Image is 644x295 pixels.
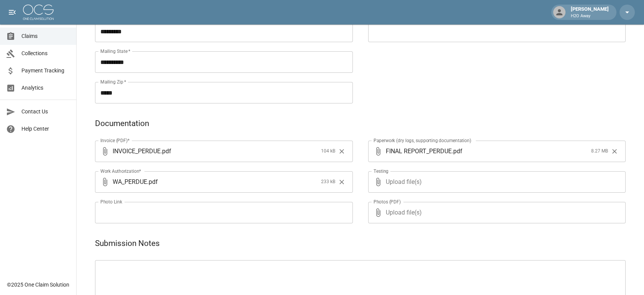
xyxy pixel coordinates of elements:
label: Work Authorization* [100,168,141,174]
span: 104 kB [321,147,335,155]
p: H2O Away [571,13,609,20]
span: FINAL REPORT_PERDUE [386,147,452,156]
label: Invoice (PDF)* [100,137,130,144]
button: open drawer [5,5,20,20]
span: . pdf [452,147,462,156]
span: . pdf [161,147,171,156]
span: INVOICE_PERDUE [113,147,161,156]
span: Upload file(s) [386,202,605,223]
label: Photos (PDF) [374,198,401,205]
button: Clear [336,176,347,188]
button: Clear [609,146,620,157]
img: ocs-logo-white-transparent.png [23,5,54,20]
span: Help Center [21,125,70,133]
div: [PERSON_NAME] [568,5,612,19]
label: Paperwork (dry logs, supporting documentation) [374,137,471,144]
button: Clear [336,146,347,157]
span: Collections [21,49,70,57]
span: Analytics [21,84,70,92]
span: Claims [21,32,70,40]
label: Photo Link [100,198,122,205]
span: Upload file(s) [386,171,605,193]
label: Testing [374,168,388,174]
label: Mailing Zip [100,79,126,85]
span: Payment Tracking [21,67,70,75]
span: 8.27 MB [591,147,608,155]
span: . pdf [147,177,158,186]
span: 233 kB [321,178,335,186]
label: Mailing State [100,48,130,54]
div: © 2025 One Claim Solution [7,281,69,288]
span: Contact Us [21,108,70,116]
span: WA_PERDUE [113,177,147,186]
